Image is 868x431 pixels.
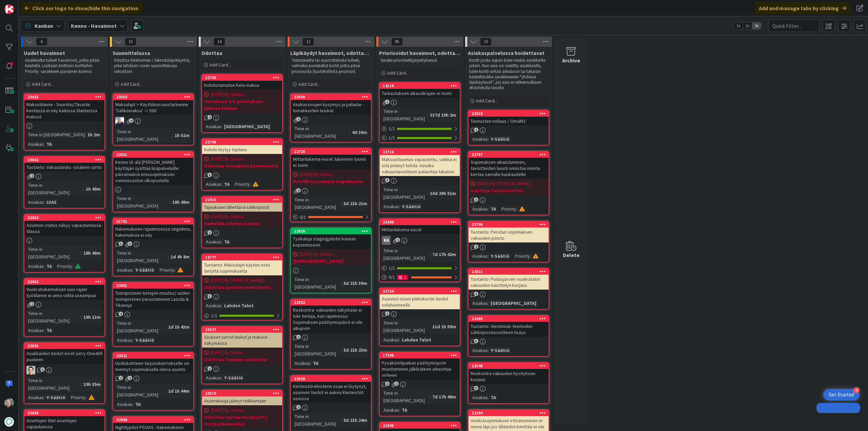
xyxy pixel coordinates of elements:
[45,140,54,148] div: TA
[430,323,431,330] span: :
[201,326,283,384] a: 20327Sisäiset siirrot laskut ja maksut -näkymässä[DATE] By Sanna...Odottaa Tommin vastaustaAsiaka...
[341,200,342,207] span: :
[469,316,549,337] div: 22489Tuotanto: Viestinnän teemoihin sähköpostiosoitteen lisäys
[399,336,400,344] span: :
[81,313,82,321] span: :
[380,294,460,309] div: Asunnot-osion pikkukortin tiedot soluhuoneella
[113,93,194,145] a: 23059Maksulajit > Käyttökorvaustarkenne 'Sähkömaksu' -> 500JJTime in [GEOGRAPHIC_DATA]:1h 51m
[208,173,212,177] span: 3
[468,315,549,357] a: 22489Tuotanto: Viestinnän teemoihin sähköpostiosoitteen lisäysAsiakas:Y-Säätiö
[379,218,460,282] a: 22486Mittarilukema-excelKATime in [GEOGRAPHIC_DATA]:7d 17h 42m1/10/11
[380,236,460,245] div: KA
[202,197,282,212] div: 21915Tajouksien lähettävä sähköposti
[201,196,283,248] a: 21915Tajouksien lähettävä sähköposti[DATE] By Sanna...Samulilla selvitys keskenAsiakas:TA
[291,234,371,249] div: Työkaluja stagingpilotin kannan kopioimiseen
[389,265,395,272] span: 1 / 1
[116,283,193,288] div: 22961
[293,342,341,357] div: Time in [GEOGRAPHIC_DATA]
[113,100,193,115] div: Maksulajit > Käyttökorvaustarkenne 'Sähkömaksu' -> 500
[291,306,371,333] div: Reskontra- vakuuden näkymään ei tule tietoja, kun rajaimessa Sopimuksen päättymispäivä ei ole alk...
[27,215,104,220] div: 23054
[24,343,104,364] div: 23055Asukkaiden tiedot eivät siirry One4All puoleen
[113,94,193,115] div: 23059Maksulajit > Käyttökorvaustarkenne 'Sähkömaksu' -> 500
[113,94,193,100] div: 23059
[211,91,246,98] span: [DATE] By Sanna...
[383,289,460,294] div: 22754
[469,275,549,290] div: Tuotanto: Pudasjärven vuokratalot vakuuden käsittelyn korjaus
[474,197,478,202] span: 2
[290,93,372,142] a: 23009Asukassivujen kysymys ja palaute -lomakkeiden leiskatTime in [GEOGRAPHIC_DATA]:4d 36m
[472,316,549,321] div: 22489
[113,117,193,126] div: JJ
[469,269,549,290] div: 22611Tuotanto: Pudasjärven vuokratalot vakuuden käsittelyn korjaus
[489,135,511,143] div: Y-Säätiö
[56,262,72,270] div: Priority
[205,255,282,260] div: 19777
[172,132,173,139] span: :
[469,269,549,275] div: 22611
[222,180,231,188] div: TA
[27,157,104,162] div: 23062
[431,251,458,258] div: 7d 17h 42m
[382,186,427,201] div: Time in [GEOGRAPHIC_DATA]
[119,241,123,246] span: 3
[469,111,549,117] div: 23018
[119,312,123,316] span: 2
[202,75,282,81] div: 22758
[427,190,428,197] span: :
[468,151,549,215] a: 22767Sopimuksen aikaistuminen, tavoitteiden luonti onnistuu monta kertaa samalle kuukaudelle[DATE...
[82,249,102,257] div: 18h 48m
[115,336,133,344] div: Asiakas
[129,118,134,123] span: 4
[469,316,549,322] div: 22489
[72,262,73,270] span: :
[530,252,531,260] span: :
[115,128,172,143] div: Time in [GEOGRAPHIC_DATA]
[233,180,250,188] div: Priority
[113,218,193,239] div: 21761Hakemuksien rajaamisessa ongelmia, hakemuksia ei näy
[24,343,104,349] div: 23055
[26,131,85,138] div: Time in [GEOGRAPHIC_DATA]
[205,75,282,80] div: 22758
[476,98,498,104] span: Add Card...
[202,139,282,154] div: 22798Kohde löytyy tuplana
[24,221,104,236] div: Asunnon status näkyy vapautumassa-tilassa
[24,94,104,100] div: 23063
[221,302,222,309] span: :
[113,224,193,239] div: Hakemuksien rajaamisessa ongelmia, hakemuksia ei näy
[202,327,282,333] div: 20327
[201,74,283,133] a: 22758Kohdistamaton Kela-maksu[DATE] By Sanna...Testataan 2.9. päivityksen jälkeen tilanneAsiakas:...
[204,302,221,309] div: Asiakas
[379,288,460,346] a: 22754Asunnot-osion pikkukortin tiedot soluhuoneellaTime in [GEOGRAPHIC_DATA]:11d 1h 50mAsiakas:La...
[300,214,306,221] span: 0 / 1
[113,151,194,212] a: 23051Kenno UI: älä [PERSON_NAME] käyttäjän syöttää lisäpalveluille päivämääriä emosopimuksen voim...
[24,157,104,172] div: 23062Tuotanto: Vakuuslasku -sisäinen siirto
[341,279,342,287] span: :
[204,180,221,188] div: Asiakas
[26,310,81,325] div: Time in [GEOGRAPHIC_DATA]
[389,134,395,141] span: 1 / 1
[24,278,105,337] a: 23052Vuokrahakemuksen uusi rajain työtilanne ei anna valita useampaaTime in [GEOGRAPHIC_DATA]:19h...
[469,158,549,179] div: Sopimuksen aikaistuminen, tavoitteiden luonti onnistuu monta kertaa samalle kuukaudelle
[116,219,193,224] div: 21761
[202,327,282,348] div: 20327Sisäiset siirrot laskut ja maksut -näkymässä
[293,125,349,140] div: Time in [GEOGRAPHIC_DATA]
[30,174,34,178] span: 2
[768,20,819,32] input: Quick Filter...
[300,171,335,178] span: [DATE] By Sanna...
[121,81,142,87] span: Add Card...
[474,292,478,296] span: 1
[115,266,133,274] div: Asiakas
[71,22,117,29] b: Kenno - Havainnot
[208,294,212,298] span: 3
[204,238,221,246] div: Asiakas
[294,149,371,154] div: 22720
[202,254,282,275] div: 19777Tuotanto: Maksulajin käytön esto tietyltä sopimukselta
[397,275,408,280] div: 1
[202,333,282,348] div: Sisäiset siirrot laskut ja maksut -näkymässä
[115,319,165,334] div: Time in [GEOGRAPHIC_DATA]
[489,252,511,260] div: Y-Säätiö
[204,284,280,291] b: Odottaa speksin varmistusta
[222,123,272,130] div: [GEOGRAPHIC_DATA]
[115,117,124,126] img: JJ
